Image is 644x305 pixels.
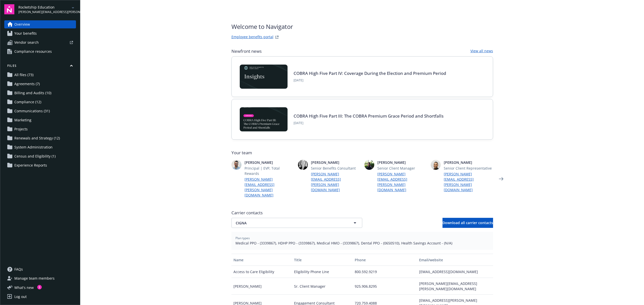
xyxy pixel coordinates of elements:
[14,125,28,133] span: Projects
[14,274,55,282] span: Manage team members
[294,70,446,76] a: COBRA High Five Part IV: Coverage During the Election and Premium Period
[4,89,76,97] a: Billing and Audits (10)
[14,47,52,56] span: Compliance resources
[235,240,489,246] span: Medical PPO - (3339867), HDHP PPO - (3339867), Medical HMO - (3339867), Dental PPO - (0650510), H...
[4,285,42,290] button: What's new1
[235,236,489,240] span: Plan types
[231,266,292,278] div: Access to Care Eligibility
[236,220,340,226] span: CIGNA
[4,20,76,28] a: Overview
[497,175,505,183] a: Next
[231,160,242,170] img: photo
[233,257,290,263] div: Name
[18,5,70,10] span: Rocketship Education
[37,285,42,289] div: 1
[240,107,288,131] img: BLOG-Card Image - Compliance - COBRA High Five Pt 3 - 09-03-25.jpg
[18,4,76,14] button: Rocketship Education[PERSON_NAME][EMAIL_ADDRESS][PERSON_NAME][DOMAIN_NAME]arrowDropDown
[14,161,47,169] span: Experience Reports
[294,121,444,125] span: [DATE]
[417,266,493,278] div: [EMAIL_ADDRESS][DOMAIN_NAME]
[14,265,23,273] span: FAQs
[231,210,493,216] span: Carrier contacts
[470,48,493,54] a: View all news
[431,160,441,170] img: photo
[292,254,353,266] button: Title
[353,266,417,278] div: 800.592.9219
[231,48,262,54] span: Newfront news
[353,254,417,266] button: Phone
[274,34,280,40] a: striveWebsite
[14,285,34,290] span: What ' s new
[231,34,273,40] a: Employee benefits portal
[377,160,427,165] span: [PERSON_NAME]
[70,5,76,11] a: arrowDropDown
[14,89,51,97] span: Billing and Audits (10)
[14,143,53,151] span: System Administration
[353,278,417,295] div: 925.906.8295
[377,171,427,192] a: [PERSON_NAME][EMAIL_ADDRESS][PERSON_NAME][DOMAIN_NAME]
[444,171,493,192] a: [PERSON_NAME][EMAIL_ADDRESS][PERSON_NAME][DOMAIN_NAME]
[4,29,76,37] a: Your benefits
[417,278,493,295] div: [PERSON_NAME][EMAIL_ADDRESS][PERSON_NAME][DOMAIN_NAME]
[417,254,493,266] button: Email/website
[231,254,292,266] button: Name
[14,98,41,106] span: Compliance (12)
[294,78,446,83] span: [DATE]
[14,38,39,46] span: Vendor search
[231,22,293,31] span: Welcome to Navigator
[14,293,27,301] div: Log out
[14,116,31,124] span: Marketing
[4,38,76,46] a: Vendor search
[240,65,288,89] img: Card Image - EB Compliance Insights.png
[14,134,60,142] span: Renewals and Strategy (12)
[4,107,76,115] a: Communications (31)
[377,166,427,171] span: Senior Client Manager
[4,143,76,151] a: System Administration
[18,10,70,14] span: [PERSON_NAME][EMAIL_ADDRESS][PERSON_NAME][DOMAIN_NAME]
[231,278,292,295] div: [PERSON_NAME]
[14,71,33,79] span: All files (73)
[4,64,76,70] button: Files
[292,266,353,278] div: Eligibility Phone Line
[231,150,493,156] span: Your team
[298,160,308,170] img: photo
[444,166,493,171] span: Senior Client Representative
[311,166,360,171] span: Senior Benefits Consultant
[442,220,493,225] span: Download all carrier contacts
[4,265,76,273] a: FAQs
[245,177,294,198] a: [PERSON_NAME][EMAIL_ADDRESS][PERSON_NAME][DOMAIN_NAME]
[14,29,37,37] span: Your benefits
[14,20,30,28] span: Overview
[14,80,40,88] span: Agreements (7)
[294,113,444,119] a: COBRA High Five Part III: The COBRA Premium Grace Period and Shortfalls
[4,274,76,282] a: Manage team members
[364,160,374,170] img: photo
[442,218,493,228] button: Download all carrier contacts
[4,152,76,160] a: Census and Eligibility (1)
[4,98,76,106] a: Compliance (12)
[292,278,353,295] div: Sr. Client Manager
[4,161,76,169] a: Experience Reports
[294,257,351,263] div: Title
[4,4,14,14] img: navigator-logo.svg
[355,257,415,263] div: Phone
[419,257,491,263] div: Email/website
[4,47,76,56] a: Compliance resources
[245,166,294,176] span: Principal | EVP, Total Rewards
[14,152,56,160] span: Census and Eligibility (1)
[311,160,360,165] span: [PERSON_NAME]
[14,107,50,115] span: Communications (31)
[231,218,362,228] button: CIGNA
[4,116,76,124] a: Marketing
[444,160,493,165] span: [PERSON_NAME]
[4,71,76,79] a: All files (73)
[245,160,294,165] span: [PERSON_NAME]
[4,80,76,88] a: Agreements (7)
[4,125,76,133] a: Projects
[311,171,360,192] a: [PERSON_NAME][EMAIL_ADDRESS][PERSON_NAME][DOMAIN_NAME]
[4,134,76,142] a: Renewals and Strategy (12)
